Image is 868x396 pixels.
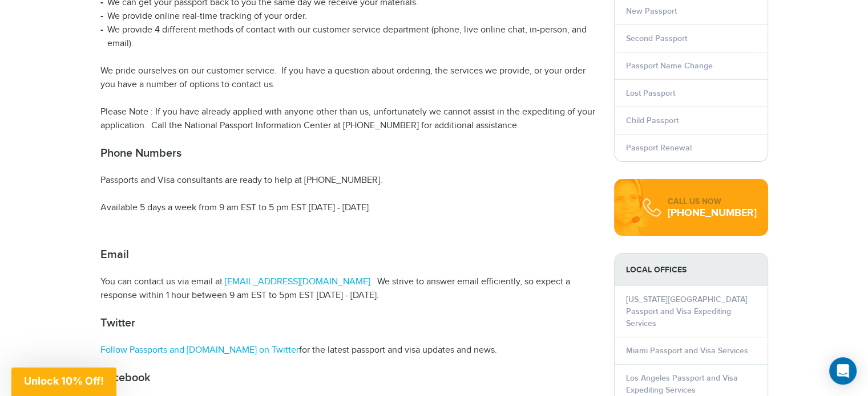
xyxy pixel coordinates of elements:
[626,346,748,356] a: Miami Passport and Visa Services
[829,357,857,385] div: Open Intercom Messenger
[100,316,597,330] h2: Twitter
[668,207,757,219] div: [PHONE_NUMBER]
[100,248,597,262] h2: Email
[668,196,757,207] div: CALL US NOW
[100,371,597,385] h2: Facebook
[100,10,597,23] li: We provide online real-time tracking of your order.
[100,275,597,303] p: You can contact us via email at . We strive to answer email efficiently, so expect a response wit...
[24,375,104,387] span: Unlock 10% Off!
[626,61,713,71] a: Passport Name Change
[100,23,597,51] li: We provide 4 different methods of contact with our customer service department (phone, live onlin...
[100,201,597,215] p: Available 5 days a week from 9 am EST to 5 pm EST [DATE] - [DATE].
[100,345,299,356] a: Follow Passports and [DOMAIN_NAME] on Twitter
[223,276,370,287] a: [EMAIL_ADDRESS][DOMAIN_NAME]
[626,373,738,395] a: Los Angeles Passport and Visa Expediting Services
[626,34,687,43] a: Second Passport
[615,254,768,286] strong: LOCAL OFFICES
[626,116,679,125] a: Child Passport
[100,146,597,160] h2: Phone Numbers
[626,295,748,328] a: [US_STATE][GEOGRAPHIC_DATA] Passport and Visa Expediting Services
[100,174,597,187] p: Passports and Visa consultants are ready to help at [PHONE_NUMBER].
[626,6,677,16] a: New Passport
[100,344,597,357] p: for the latest passport and visa updates and news.
[100,64,597,92] p: We pride ourselves on our customer service. If you have a question about ordering, the services w...
[626,143,692,153] a: Passport Renewal
[100,105,597,133] p: Please Note : If you have already applied with anyone other than us, unfortunately we cannot assi...
[626,88,675,98] a: Lost Passport
[11,368,116,396] div: Unlock 10% Off!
